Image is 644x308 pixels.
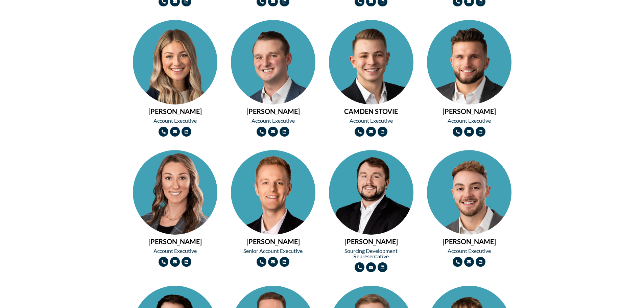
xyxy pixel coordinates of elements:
[133,118,217,123] h2: Account Executive
[329,118,413,123] h2: Account Executive
[427,108,511,115] h2: [PERSON_NAME]
[427,118,511,123] h2: Account Executive
[231,248,315,254] h2: Senior Account Executive
[427,248,511,254] h2: Account Executive
[329,238,413,245] h2: [PERSON_NAME]
[329,248,413,259] h2: Sourcing Development Representative
[231,108,315,115] h2: [PERSON_NAME]
[133,108,217,115] h2: [PERSON_NAME]
[329,108,413,115] h2: CAMDEN STOVIE
[231,238,315,245] h2: [PERSON_NAME]
[133,248,217,254] h2: Account Executive
[427,238,511,245] h2: [PERSON_NAME]
[231,118,315,123] h2: Account Executive
[133,238,217,245] h2: [PERSON_NAME]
